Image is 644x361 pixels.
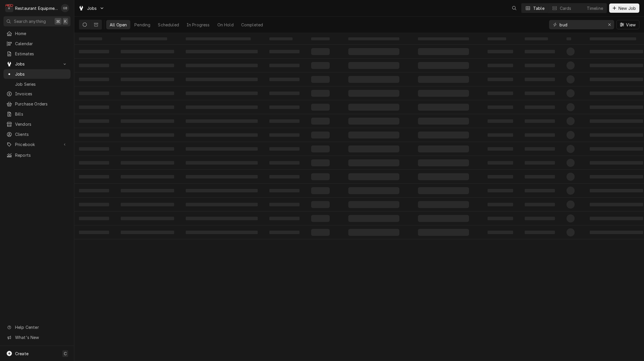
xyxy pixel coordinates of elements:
[269,161,300,165] span: ‌
[79,189,109,192] span: ‌
[590,37,636,40] span: ‌
[567,103,575,111] span: ‌
[15,152,68,158] span: Reports
[567,145,575,153] span: ‌
[418,48,469,55] span: ‌
[121,203,174,206] span: ‌
[533,5,544,11] div: Table
[567,117,575,125] span: ‌
[418,159,469,166] span: ‌
[269,217,300,220] span: ‌
[269,203,300,206] span: ‌
[609,3,639,13] button: New Job
[488,64,513,67] span: ‌
[121,78,174,81] span: ‌
[158,22,179,28] div: Scheduled
[311,118,330,125] span: ‌
[488,175,513,178] span: ‌
[14,18,46,24] span: Search anything
[567,75,575,83] span: ‌
[590,64,643,67] span: ‌
[186,203,258,206] span: ‌
[311,229,330,236] span: ‌
[311,201,330,208] span: ‌
[348,145,399,152] span: ‌
[15,81,68,87] span: Job Series
[348,48,399,55] span: ‌
[348,215,399,222] span: ‌
[311,132,330,138] span: ‌
[79,92,109,95] span: ‌
[5,4,13,12] div: R
[186,147,258,151] span: ‌
[348,104,399,111] span: ‌
[134,22,150,28] div: Pending
[311,48,330,55] span: ‌
[79,50,109,53] span: ‌
[15,51,68,57] span: Estimates
[590,105,643,109] span: ‌
[186,119,258,123] span: ‌
[269,189,300,192] span: ‌
[525,175,555,178] span: ‌
[590,119,643,123] span: ‌
[186,64,258,67] span: ‌
[418,145,469,152] span: ‌
[525,189,555,192] span: ‌
[567,228,575,236] span: ‌
[311,215,330,222] span: ‌
[488,92,513,95] span: ‌
[525,161,555,165] span: ‌
[64,351,67,357] span: C
[186,189,258,192] span: ‌
[418,132,469,138] span: ‌
[567,187,575,195] span: ‌
[186,217,258,220] span: ‌
[5,4,13,12] div: Restaurant Equipment Diagnostics's Avatar
[617,5,637,11] span: New Job
[525,92,555,95] span: ‌
[488,37,506,40] span: ‌
[15,5,58,11] div: Restaurant Equipment Diagnostics
[567,200,575,209] span: ‌
[560,5,571,11] div: Cards
[79,37,102,40] span: ‌
[590,78,643,81] span: ‌
[348,187,399,194] span: ‌
[3,59,71,69] a: Go to Jobs
[525,50,555,53] span: ‌
[269,147,300,151] span: ‌
[311,159,330,166] span: ‌
[348,62,399,69] span: ‌
[269,37,293,40] span: ‌
[488,133,513,137] span: ‌
[3,109,71,119] a: Bills
[186,92,258,95] span: ‌
[488,189,513,192] span: ‌
[217,22,234,28] div: On Hold
[488,50,513,53] span: ‌
[525,147,555,151] span: ‌
[525,217,555,220] span: ‌
[488,105,513,109] span: ‌
[3,140,71,149] a: Go to Pricebook
[3,150,71,160] a: Reports
[79,105,109,109] span: ‌
[590,133,643,137] span: ‌
[79,64,109,67] span: ‌
[64,18,67,24] span: K
[3,322,71,332] a: Go to Help Center
[590,231,643,234] span: ‌
[567,48,575,56] span: ‌
[110,22,127,28] div: All Open
[15,351,28,356] span: Create
[605,20,614,29] button: Erase input
[525,78,555,81] span: ‌
[525,119,555,123] span: ‌
[590,175,643,178] span: ‌
[121,175,174,178] span: ‌
[625,22,637,28] span: View
[590,50,643,53] span: ‌
[187,22,210,28] div: In Progress
[418,37,469,40] span: ‌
